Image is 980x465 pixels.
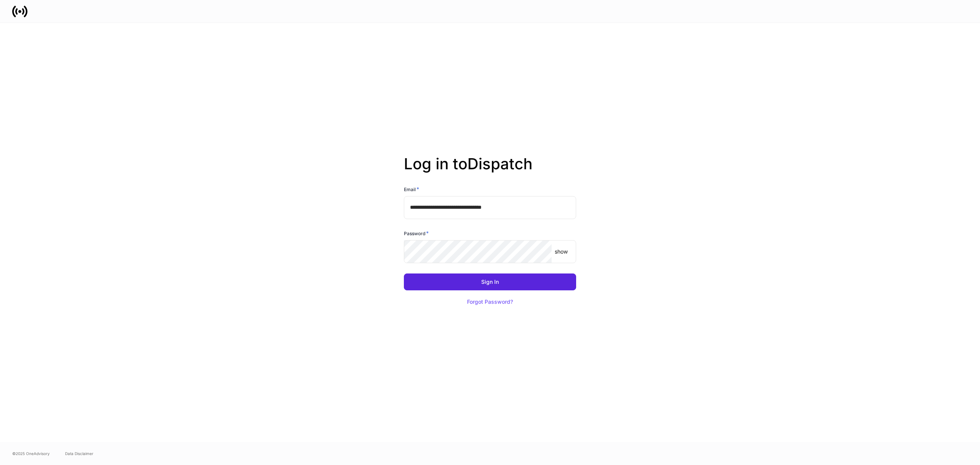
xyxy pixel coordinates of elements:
[65,450,93,457] a: Data Disclaimer
[404,273,576,290] button: Sign In
[404,229,429,237] h6: Password
[12,450,50,457] span: © 2025 OneAdvisory
[481,279,499,285] div: Sign In
[457,293,523,310] button: Forgot Password?
[467,299,513,305] div: Forgot Password?
[404,155,576,185] h2: Log in to Dispatch
[555,248,568,255] p: show
[404,185,419,193] h6: Email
